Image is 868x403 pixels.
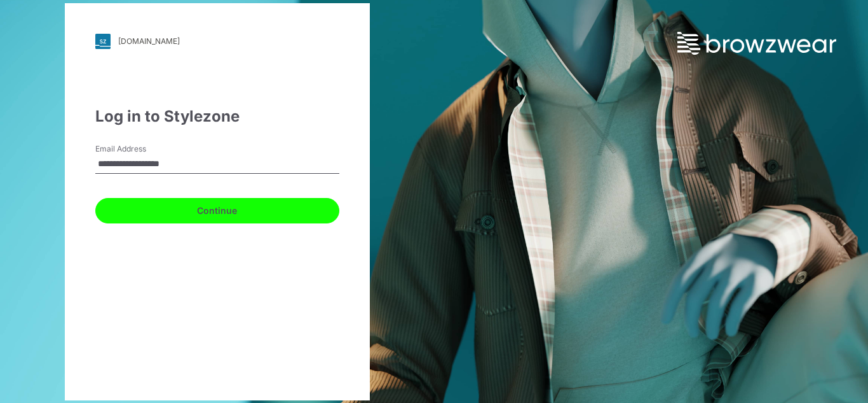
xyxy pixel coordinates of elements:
[95,34,339,49] a: [DOMAIN_NAME]
[95,34,111,49] img: svg+xml;base64,PHN2ZyB3aWR0aD0iMjgiIGhlaWdodD0iMjgiIHZpZXdCb3g9IjAgMCAyOCAyOCIgZmlsbD0ibm9uZSIgeG...
[95,105,339,128] div: Log in to Stylezone
[677,32,836,55] img: browzwear-logo.73288ffb.svg
[95,143,184,155] label: Email Address
[118,36,180,46] div: [DOMAIN_NAME]
[95,198,339,223] button: Continue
